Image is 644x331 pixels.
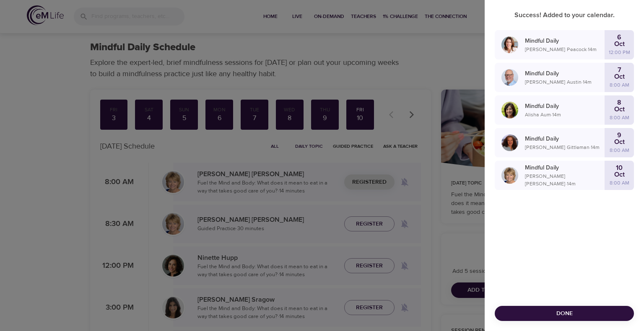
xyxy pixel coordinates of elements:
p: 8:00 AM [610,179,629,187]
p: Mindful Daily [525,69,605,78]
p: [PERSON_NAME] Gittleman · 14 m [525,144,605,151]
p: Oct [614,106,625,113]
img: Lisa_Wickham-min.jpg [501,167,518,184]
img: Cindy2%20031422%20blue%20filter%20hi-res.jpg [501,134,518,151]
p: Oct [614,73,625,80]
p: [PERSON_NAME] [PERSON_NAME] · 14 m [525,172,605,187]
p: [PERSON_NAME] Peacock · 14 m [525,46,605,53]
p: 8:00 AM [610,81,629,89]
p: Mindful Daily [525,135,605,144]
p: 6 [617,34,621,41]
img: Alisha%20Aum%208-9-21.jpg [501,102,518,118]
p: 10 [616,164,623,171]
p: 8:00 AM [610,146,629,154]
p: 9 [617,132,621,139]
p: Oct [614,139,625,145]
p: Mindful Daily [525,164,605,172]
p: Success! Added to your calendar. [495,10,634,20]
p: Mindful Daily [525,102,605,111]
span: Done [501,308,627,319]
p: [PERSON_NAME] Austin · 14 m [525,78,605,86]
p: Mindful Daily [525,37,605,46]
p: Alisha Aum · 14 m [525,111,605,118]
p: Oct [614,171,625,178]
p: 8:00 AM [610,114,629,121]
p: 8 [617,99,621,106]
p: 12:00 PM [609,49,630,56]
p: Oct [614,41,625,47]
button: Done [495,306,634,321]
img: Susan_Peacock-min.jpg [501,36,518,53]
img: Jim_Austin_Headshot_min.jpg [501,69,518,86]
p: 7 [618,67,621,73]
